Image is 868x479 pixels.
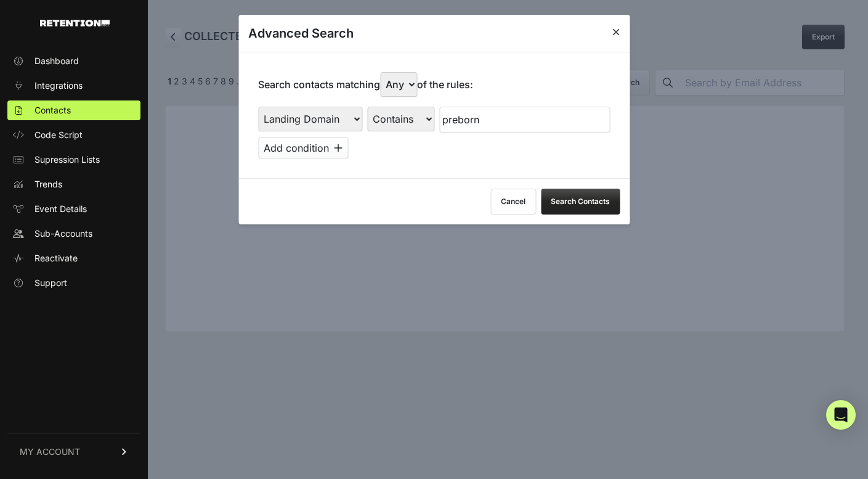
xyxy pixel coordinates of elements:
[7,76,140,96] a: Integrations
[34,277,67,289] span: Support
[34,129,83,141] span: Code Script
[34,252,78,264] span: Reactivate
[7,224,140,244] a: Sub-Accounts
[258,72,473,97] p: Search contacts matching of the rules:
[7,248,140,268] a: Reactivate
[7,273,140,293] a: Support
[7,433,140,470] a: MY ACCOUNT
[258,137,348,158] button: Add condition
[490,189,536,215] button: Cancel
[34,178,62,190] span: Trends
[34,55,79,67] span: Dashboard
[7,100,140,120] a: Contacts
[541,189,620,215] button: Search Contacts
[7,199,140,219] a: Event Details
[34,154,100,166] span: Supression Lists
[20,446,80,458] span: MY ACCOUNT
[34,104,71,117] span: Contacts
[34,227,92,240] span: Sub-Accounts
[826,400,856,430] div: Open Intercom Messenger
[7,51,140,71] a: Dashboard
[7,150,140,170] a: Supression Lists
[34,80,83,92] span: Integrations
[7,125,140,145] a: Code Script
[40,20,110,27] img: Retention.com
[34,203,87,215] span: Event Details
[7,174,140,194] a: Trends
[248,25,354,42] h3: Advanced Search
